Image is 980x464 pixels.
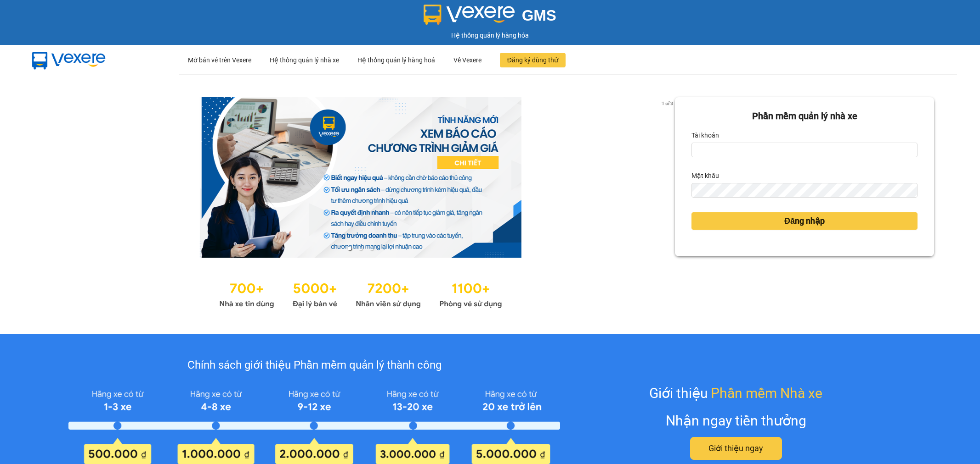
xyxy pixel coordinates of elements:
a: GMS [424,14,556,21]
span: Giới thiệu ngay [708,442,763,455]
img: logo 2 [424,5,515,25]
label: Mật khẩu [691,168,719,183]
div: Phần mềm quản lý nhà xe [691,109,918,123]
div: Hệ thống quản lý nhà xe [270,45,339,75]
span: Đăng ký dùng thử [507,55,558,65]
span: Đăng nhập [784,215,825,227]
input: Tài khoản [691,143,918,157]
img: Statistics.png [219,276,502,311]
div: Hệ thống quản lý hàng hóa [2,30,978,40]
li: slide item 2 [359,247,363,250]
li: slide item 1 [348,247,351,250]
div: Mở bán vé trên Vexere [188,45,251,75]
p: 1 of 3 [659,97,675,109]
button: Đăng nhập [691,212,918,230]
button: Đăng ký dùng thử [500,53,566,67]
button: next slide / item [662,97,675,258]
span: GMS [522,7,556,24]
div: Về Vexere [453,45,482,75]
div: Hệ thống quản lý hàng hoá [357,45,435,75]
button: previous slide / item [46,97,59,258]
label: Tài khoản [691,128,719,143]
span: Phần mềm Nhà xe [711,382,822,404]
div: Chính sách giới thiệu Phần mềm quản lý thành công [68,357,560,374]
img: mbUUG5Q.png [23,45,115,75]
button: Giới thiệu ngay [690,437,782,460]
li: slide item 3 [370,247,374,250]
div: Nhận ngay tiền thưởng [666,410,806,431]
input: Mật khẩu [691,183,918,198]
div: Giới thiệu [649,382,822,404]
